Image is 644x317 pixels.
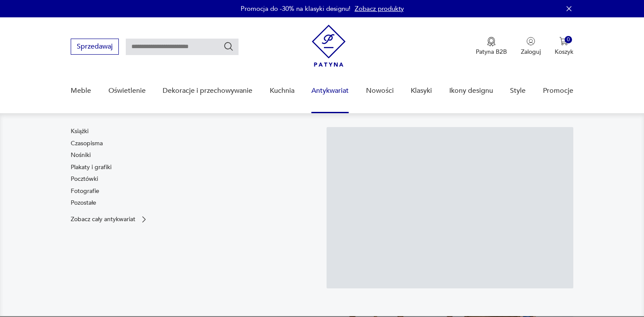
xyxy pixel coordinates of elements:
[521,37,541,56] button: Zaloguj
[559,37,568,46] img: Ikona koszyka
[555,48,573,56] p: Koszyk
[108,74,146,108] a: Oświetlenie
[521,48,541,56] p: Zaloguj
[555,37,573,56] button: 0Koszyk
[71,175,98,183] a: Pocztówki
[411,74,432,108] a: Klasyki
[565,36,572,43] div: 0
[449,74,493,108] a: Ikony designu
[476,37,507,56] a: Ikona medaluPatyna B2B
[71,199,96,207] a: Pozostałe
[510,74,526,108] a: Style
[71,39,119,55] button: Sprzedawaj
[543,74,573,108] a: Promocje
[71,139,103,148] a: Czasopisma
[241,4,350,13] p: Promocja do -30% na klasyki designu!
[71,163,111,172] a: Plakaty i grafiki
[366,74,394,108] a: Nowości
[71,44,119,50] a: Sprzedawaj
[71,151,91,160] a: Nośniki
[526,37,535,46] img: Ikonka użytkownika
[71,215,148,224] a: Zobacz cały antykwariat
[71,216,135,222] p: Zobacz cały antykwariat
[71,74,91,108] a: Meble
[71,187,99,196] a: Fotografie
[355,4,404,13] a: Zobacz produkty
[476,48,507,56] p: Patyna B2B
[71,127,88,136] a: Książki
[476,37,507,56] button: Patyna B2B
[312,25,346,67] img: Patyna - sklep z meblami i dekoracjami vintage
[311,74,349,108] a: Antykwariat
[487,37,496,46] img: Ikona medalu
[223,41,234,52] button: Szukaj
[163,74,252,108] a: Dekoracje i przechowywanie
[270,74,294,108] a: Kuchnia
